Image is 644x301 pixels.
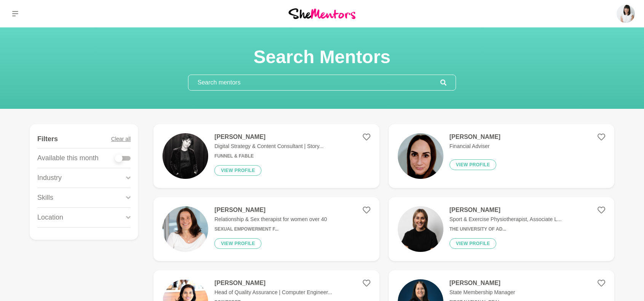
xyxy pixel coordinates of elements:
[389,197,614,261] a: [PERSON_NAME]Sport & Exercise Physiotherapist, Associate L...The University of Ad...View profile
[188,75,440,90] input: Search mentors
[37,153,99,163] p: Available this month
[37,212,63,223] p: Location
[398,133,443,179] img: 2462cd17f0db61ae0eaf7f297afa55aeb6b07152-1255x1348.jpg
[450,142,501,150] p: Financial Adviser
[214,215,327,223] p: Relationship & Sex therapist for women over 40
[214,206,327,214] h4: [PERSON_NAME]
[450,215,562,223] p: Sport & Exercise Physiotherapist, Associate L...
[214,279,332,287] h4: [PERSON_NAME]
[450,279,515,287] h4: [PERSON_NAME]
[153,124,379,188] a: [PERSON_NAME]Digital Strategy & Content Consultant | Story...Funnel & FableView profile
[111,130,131,148] button: Clear all
[450,133,501,141] h4: [PERSON_NAME]
[153,197,379,261] a: [PERSON_NAME]Relationship & Sex therapist for women over 40Sexual Empowerment f...View profile
[37,135,58,143] h4: Filters
[37,173,62,183] p: Industry
[214,133,324,141] h4: [PERSON_NAME]
[188,46,456,68] h1: Search Mentors
[163,133,208,179] img: 1044fa7e6122d2a8171cf257dcb819e56f039831-1170x656.jpg
[450,159,497,170] button: View profile
[214,142,324,150] p: Digital Strategy & Content Consultant | Story...
[450,206,562,214] h4: [PERSON_NAME]
[163,206,208,252] img: d6e4e6fb47c6b0833f5b2b80120bcf2f287bc3aa-2570x2447.jpg
[450,238,497,249] button: View profile
[214,238,261,249] button: View profile
[214,226,327,232] h6: Sexual Empowerment f...
[389,124,614,188] a: [PERSON_NAME]Financial AdviserView profile
[289,8,355,19] img: She Mentors Logo
[37,193,53,203] p: Skills
[214,165,261,176] button: View profile
[617,5,635,23] img: Hayley Robertson
[214,153,324,159] h6: Funnel & Fable
[214,288,332,296] p: Head of Quality Assurance | Computer Engineer...
[450,226,562,232] h6: The University of Ad...
[398,206,443,252] img: 523c368aa158c4209afe732df04685bb05a795a5-1125x1128.jpg
[450,288,515,296] p: State Membership Manager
